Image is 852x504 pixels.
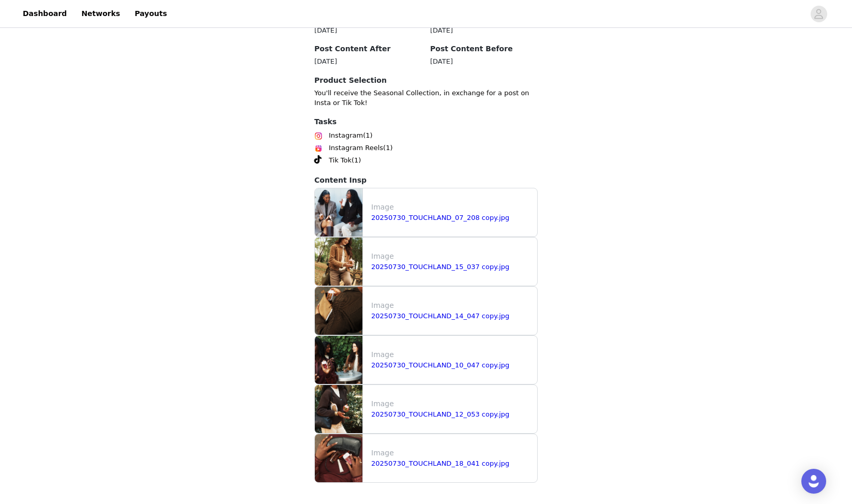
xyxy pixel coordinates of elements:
[371,263,509,271] a: 20250730_TOUCHLAND_15_037 copy.jpg
[314,88,538,108] p: You'll receive the Seasonal Collection, in exchange for a post on Insta or Tik Tok!
[315,385,362,433] img: file
[371,398,533,409] p: Image
[17,2,73,25] a: Dashboard
[352,155,361,166] span: (1)
[315,238,362,286] img: file
[371,251,533,262] p: Image
[314,132,323,140] img: Instagram Icon
[383,143,392,153] span: (1)
[363,130,372,141] span: (1)
[371,410,509,418] a: 20250730_TOUCHLAND_12_053 copy.jpg
[314,175,538,186] h4: Content Insp
[371,361,509,369] a: 20250730_TOUCHLAND_10_047 copy.jpg
[371,214,509,221] a: 20250730_TOUCHLAND_07_208 copy.jpg
[314,75,538,86] h4: Product Selection
[314,56,422,67] div: [DATE]
[329,130,363,141] span: Instagram
[371,459,509,467] a: 20250730_TOUCHLAND_18_041 copy.jpg
[314,25,422,36] div: [DATE]
[801,469,826,494] div: Open Intercom Messenger
[329,155,352,166] span: Tik Tok
[371,202,533,213] p: Image
[315,188,362,236] img: file
[430,56,538,67] div: [DATE]
[371,349,533,360] p: Image
[430,43,538,54] h4: Post Content Before
[128,2,173,25] a: Payouts
[814,6,824,22] div: avatar
[371,312,509,320] a: 20250730_TOUCHLAND_14_047 copy.jpg
[371,300,533,311] p: Image
[315,434,362,482] img: file
[315,336,362,384] img: file
[314,43,422,54] h4: Post Content After
[314,144,323,153] img: Instagram Reels Icon
[315,287,362,335] img: file
[430,25,538,36] div: [DATE]
[75,2,126,25] a: Networks
[314,116,538,127] h4: Tasks
[371,448,533,458] p: Image
[329,143,383,153] span: Instagram Reels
